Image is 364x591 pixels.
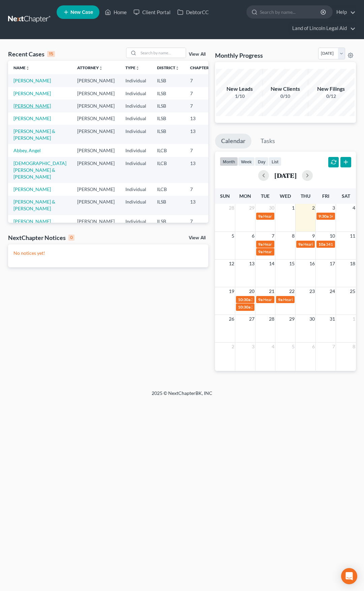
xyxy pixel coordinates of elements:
span: 10a [318,242,325,247]
a: [PERSON_NAME] [13,90,51,96]
span: Sat [342,193,350,199]
span: New Case [70,10,93,15]
a: View All [189,236,206,240]
span: 27 [248,315,255,323]
span: Hearing for [PERSON_NAME] [283,297,336,302]
span: 5 [231,232,235,240]
span: 9a [258,214,263,219]
div: New Leads [216,85,263,93]
a: Home [101,6,130,18]
span: 1 [352,315,356,323]
span: 7 [332,343,336,351]
span: 15 [289,260,295,268]
span: 9:30a [318,214,329,219]
span: 16 [309,260,315,268]
td: ILSB [152,100,185,112]
a: Attorneyunfold_more [77,65,103,70]
a: [PERSON_NAME] [13,78,51,83]
span: 4 [352,204,356,212]
td: ILCB [152,183,185,195]
a: Tasks [254,134,281,149]
span: 8 [291,232,295,240]
span: 25 [349,287,356,295]
span: 7 [271,232,275,240]
span: Fri [322,193,329,199]
span: Wed [280,193,291,199]
a: [PERSON_NAME] [13,186,51,192]
i: unfold_more [99,66,103,70]
span: 3 [332,204,336,212]
td: [PERSON_NAME] [72,183,120,195]
span: 2 [311,204,315,212]
a: Chapterunfold_more [190,65,213,70]
td: ILSB [152,112,185,125]
span: 28 [268,315,275,323]
span: 30 [268,204,275,212]
span: 18 [349,260,356,268]
td: [PERSON_NAME] [72,196,120,215]
a: View All [189,52,206,57]
i: unfold_more [26,66,30,70]
div: 0/12 [307,93,355,100]
td: Individual [120,157,152,183]
a: [PERSON_NAME] & [PERSON_NAME] [13,128,55,141]
span: 19 [228,287,235,295]
span: 24 [329,287,336,295]
button: month [220,157,238,166]
span: 1 [291,204,295,212]
p: No notices yet! [13,250,203,257]
a: Land of Lincoln Legal Aid [289,22,356,34]
span: 341(a) meeting for [PERSON_NAME] [251,297,316,302]
td: Individual [120,125,152,144]
td: 7 [185,74,218,87]
div: Recent Cases [8,50,55,58]
span: 6 [311,343,315,351]
td: 13 [185,157,218,183]
span: 21 [268,287,275,295]
a: Abbey, Angel [13,147,41,153]
button: list [269,157,281,166]
span: Hearing for [PERSON_NAME] [263,249,316,254]
a: [PERSON_NAME] [13,103,51,109]
span: 5 [291,343,295,351]
td: [PERSON_NAME] [72,157,120,183]
span: 23 [309,287,315,295]
span: Hearing for [PERSON_NAME] & [PERSON_NAME] [263,214,352,219]
span: Tue [261,193,270,199]
span: Hearing for [PERSON_NAME] [263,297,316,302]
span: 12 [228,260,235,268]
a: [PERSON_NAME] [13,218,51,224]
span: 11 [349,232,356,240]
td: ILSB [152,87,185,100]
td: 13 [185,112,218,125]
td: [PERSON_NAME] [72,215,120,227]
span: 20 [248,287,255,295]
td: Individual [120,74,152,87]
span: 2 [231,343,235,351]
div: 0/10 [262,93,309,100]
span: 9a [258,249,263,254]
span: 17 [329,260,336,268]
td: ILCB [152,157,185,183]
td: 7 [185,87,218,100]
span: 10:30a [238,304,250,310]
span: 3 [251,343,255,351]
td: ILCB [152,144,185,157]
td: Individual [120,215,152,227]
div: New Clients [262,85,309,93]
td: [PERSON_NAME] [72,87,120,100]
div: Open Intercom Messenger [341,568,357,584]
span: 14 [268,260,275,268]
span: 13 [248,260,255,268]
span: 9a [258,297,263,302]
div: 15 [47,51,55,57]
a: [DEMOGRAPHIC_DATA][PERSON_NAME] & [PERSON_NAME] [13,160,66,180]
td: [PERSON_NAME] [72,125,120,144]
input: Search by name... [260,6,322,18]
div: NextChapter Notices [8,234,74,242]
td: [PERSON_NAME] [72,144,120,157]
a: Help [333,6,356,18]
i: unfold_more [135,66,140,70]
td: [PERSON_NAME] [72,100,120,112]
span: 4 [271,343,275,351]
